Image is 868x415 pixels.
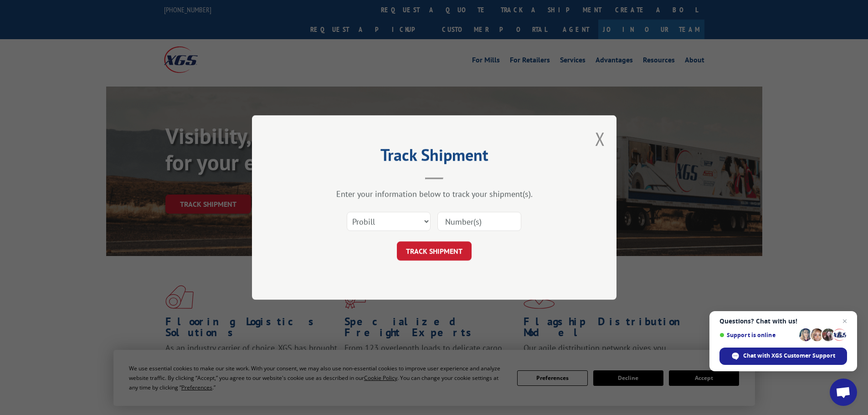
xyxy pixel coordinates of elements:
[595,127,605,151] button: Close modal
[298,189,571,199] div: Enter your information below to track your shipment(s).
[719,348,847,365] span: Chat with XGS Customer Support
[298,149,571,166] h2: Track Shipment
[830,379,857,406] a: Open chat
[437,212,521,231] input: Number(s)
[719,318,847,325] span: Questions? Chat with us!
[719,332,796,338] span: Support is online
[743,352,835,360] span: Chat with XGS Customer Support
[397,241,472,261] button: TRACK SHIPMENT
